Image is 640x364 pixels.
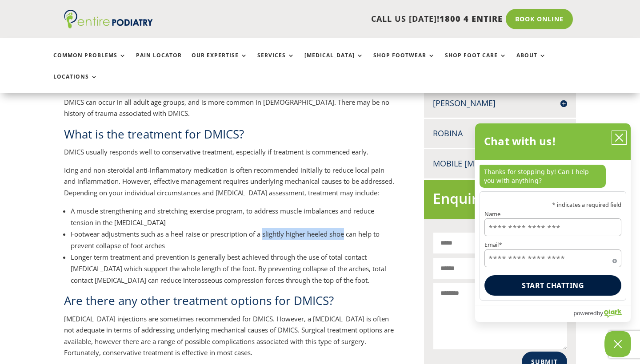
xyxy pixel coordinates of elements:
[445,52,507,71] a: Shop Foot Care
[516,52,546,71] a: About
[71,205,396,228] li: A muscle strengthening and stretching exercise program, to address muscle imbalances and reduce t...
[484,202,621,208] p: * indicates a required field
[373,52,435,71] a: Shop Footwear
[475,123,631,322] div: olark chatbox
[484,211,621,217] label: Name
[433,98,567,109] h4: [PERSON_NAME]
[64,97,396,126] p: DMICS can occur in all adult age groups, and is more common in [DEMOGRAPHIC_DATA]. There may be n...
[484,242,621,248] label: Email*
[433,128,567,139] h4: Robina
[573,305,631,322] a: Powered by Olark
[64,10,153,28] img: logo (1)
[475,160,631,191] div: chat
[136,52,182,71] a: Pain Locator
[64,146,396,165] p: DMICS usually responds well to conservative treatment, especially if treatment is commenced early.
[71,251,396,286] li: Longer term treatment and prevention is generally best achieved through the use of total contact ...
[53,74,98,93] a: Locations
[573,308,596,319] span: powered
[433,158,567,169] h4: Mobile [MEDICAL_DATA]
[604,331,631,357] button: Close Chatbox
[192,52,248,71] a: Our Expertise
[597,308,603,319] span: by
[433,189,567,213] h2: Enquire Now
[484,219,621,237] input: Name
[480,165,606,188] p: Thanks for stopping by! Can I help you with anything?
[53,52,126,71] a: Common Problems
[506,9,573,29] a: Book Online
[304,52,364,71] a: [MEDICAL_DATA]
[612,257,617,261] span: Required field
[182,13,503,25] p: CALL US [DATE]!
[257,52,295,71] a: Services
[612,131,626,144] button: close chatbox
[64,165,396,206] p: Icing and non-steroidal anti-inflammatory medication is often recommended initially to reduce loc...
[64,293,334,309] span: Are there any other treatment options for DMICS?
[484,249,621,267] input: Email
[440,13,503,24] span: 1800 4 ENTIRE
[64,126,244,142] span: What is the treatment for DMICS?
[484,275,621,296] button: Start chatting
[64,21,153,30] a: Entire Podiatry
[71,228,396,251] li: Footwear adjustments such as a heel raise or prescription of a slightly higher heeled shoe can he...
[64,313,396,359] p: [MEDICAL_DATA] injections are sometimes recommended for DMICS. However, a [MEDICAL_DATA] is often...
[484,132,556,150] h2: Chat with us!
